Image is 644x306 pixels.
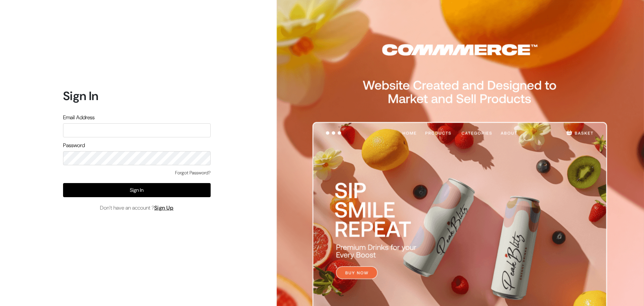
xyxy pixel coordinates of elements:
[63,89,211,103] h1: Sign In
[154,204,174,211] a: Sign Up
[100,204,174,212] span: Don’t have an account ?
[63,141,85,149] label: Password
[63,114,95,122] label: Email Address
[63,183,211,197] button: Sign In
[175,169,211,176] a: Forgot Password?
